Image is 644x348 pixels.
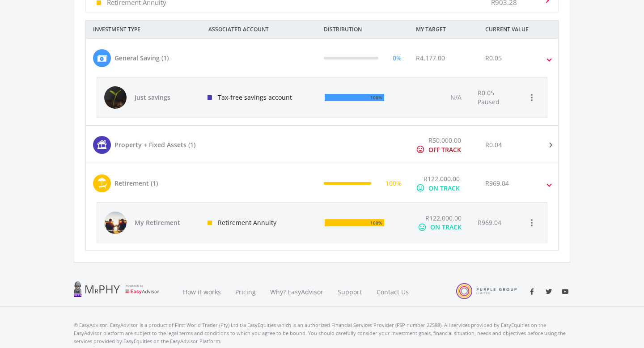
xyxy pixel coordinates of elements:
mat-expansion-panel-header: General Saving (1) 0% R4,177.00 R0.05 [86,39,558,77]
div: ON TRACK [428,183,460,193]
span: R122,000.00 [425,214,462,222]
mat-expansion-panel-header: Property + Fixed Assets (1) R50,000.00 mood_bad OFF TRACK R0.04 [86,126,558,164]
div: OFF TRACK [428,145,461,154]
div: 0% [393,53,402,63]
button: more_vert [523,89,541,106]
i: more_vert [526,217,537,228]
div: 100% [368,93,382,102]
a: Why? EasyAdvisor [263,277,330,307]
a: How it works [176,277,228,307]
div: 100% [386,178,402,188]
div: R0.05 [478,89,500,106]
div: Retirement Annuity [200,203,318,243]
div: Property + Fixed Assets (1) [114,140,195,149]
div: Retirement (1) [114,178,158,188]
div: ASSOCIATED ACCOUNT [201,21,317,38]
div: DISTRIBUTION [317,21,409,38]
span: Just savings [135,93,197,102]
a: Pricing [228,277,263,307]
div: Tax-free savings account [200,77,318,118]
div: 100% [368,218,382,227]
a: Contact Us [369,277,417,307]
div: R969.04 [478,218,501,227]
div: R969.04 [485,178,509,188]
span: My Retirement [135,218,197,227]
mat-expansion-panel-header: Retirement (1) 100% R122,000.00 mood ON TRACK R969.04 [86,164,558,202]
i: mood [416,183,425,192]
div: ON TRACK [430,223,462,232]
a: Support [330,277,369,307]
span: N/A [450,93,462,102]
span: R4,177.00 [416,54,445,62]
i: mood [418,223,427,232]
button: more_vert [523,214,541,232]
div: General Saving (1) 0% R4,177.00 R0.05 [86,77,558,125]
div: MY TARGET [409,21,478,38]
div: Retirement (1) 100% R122,000.00 mood ON TRACK R969.04 [86,202,558,250]
span: R122,000.00 [424,174,460,183]
p: © EasyAdvisor. EasyAdvisor is a product of First World Trader (Pty) Ltd t/a EasyEquities which is... [74,321,570,345]
div: R0.04 [485,140,502,149]
i: more_vert [526,92,537,103]
div: CURRENT VALUE [478,21,570,38]
div: General Saving (1) [114,53,169,63]
span: Paused [478,98,500,106]
span: R50,000.00 [428,136,461,144]
i: mood_bad [416,145,425,154]
div: R0.05 [485,53,502,63]
div: INVESTMENT TYPE [86,21,201,38]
